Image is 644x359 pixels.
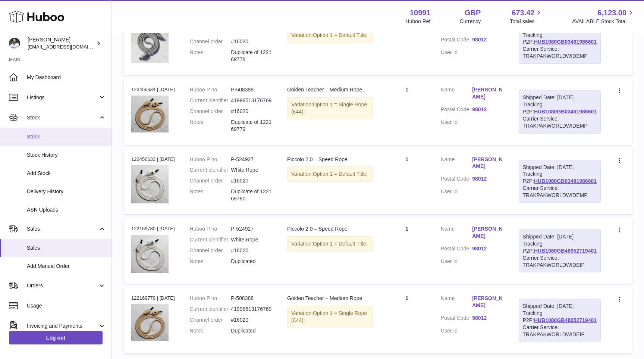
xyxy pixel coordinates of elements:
div: Carrier Service: TRAKPAKWORLDWIDEIP [523,255,597,269]
dd: White Rope [231,166,272,174]
dt: Huboo P no [190,156,231,163]
dt: Current identifier [190,306,231,313]
a: Log out [9,331,103,344]
a: 98012 [472,36,503,43]
span: Stock History [27,152,106,159]
span: Delivery History [27,188,106,195]
a: HUB1080GB03491986601 [534,109,597,115]
span: Sales [27,225,98,232]
div: Variation: [287,236,373,252]
dt: Postal Code [441,36,472,45]
p: Duplicate of 122169778 [231,49,272,63]
a: [PERSON_NAME] [472,225,503,240]
img: 109911711102352.png [131,304,169,341]
div: Huboo Ref [406,18,431,25]
span: Option 1 = Single Rope (£44); [291,102,367,115]
p: Duplicated [231,327,272,334]
td: 1 [380,218,433,284]
dt: User Id [441,119,472,126]
span: Option 1 = Single Rope (£44); [291,310,367,323]
a: [PERSON_NAME] [472,86,503,100]
a: 6,123.00 AVAILABLE Stock Total [572,8,635,25]
img: RopeExports-2.jpg [131,26,169,63]
div: Variation: [287,306,373,328]
span: Invoicing and Payments [27,322,98,330]
dd: P-524927 [231,225,272,232]
dt: Name [441,86,472,102]
dd: 41998513176769 [231,97,272,104]
a: 98012 [472,245,503,252]
strong: 10991 [410,8,431,18]
dt: Current identifier [190,236,231,243]
dt: Huboo P no [190,295,231,302]
dt: Channel order [190,316,231,324]
dd: P-524927 [231,156,272,163]
div: Shipped Date: [DATE] [523,164,597,171]
td: 1 [380,149,433,214]
span: Total sales [510,18,543,25]
a: 98012 [472,106,503,113]
dd: #16020 [231,247,272,254]
dd: 41998513176769 [231,306,272,313]
dt: User Id [441,49,472,56]
dd: #16020 [231,177,272,184]
a: [PERSON_NAME] [472,295,503,309]
dt: Current identifier [190,97,231,104]
div: 122169780 | [DATE] [131,225,175,232]
dt: Notes [190,119,231,133]
span: Listings [27,94,98,101]
div: Golden Teacher – Medium Rope [287,295,373,302]
a: 98012 [472,315,503,322]
span: Usage [27,302,106,309]
div: [PERSON_NAME] [28,36,95,50]
span: Stock [27,114,98,121]
div: Shipped Date: [DATE] [523,94,597,101]
p: Duplicate of 122169780 [231,188,272,202]
span: Option 1 = Default Title; [313,241,368,247]
span: AVAILABLE Stock Total [572,18,635,25]
div: Tracking P2P: [519,229,601,272]
div: Variation: [287,97,373,119]
span: Orders [27,282,98,289]
div: Carrier Service: TRAKPAKWORLDWIDEIP [523,324,597,338]
dt: Channel order [190,108,231,115]
span: Stock [27,133,106,140]
dt: Postal Code [441,245,472,254]
div: Shipped Date: [DATE] [523,233,597,240]
div: Piccolo 2.0 – Speed Rope [287,225,373,232]
span: Add Manual Order [27,263,106,270]
p: Duplicated [231,258,272,265]
div: Tracking P2P: [519,90,601,133]
span: Sales [27,244,106,252]
dt: Postal Code [441,106,472,115]
dt: Channel order [190,38,231,45]
dd: White Rope [231,236,272,243]
dt: Current identifier [190,166,231,174]
img: 109911711102215.png [131,235,169,273]
a: 98012 [472,175,503,182]
div: Carrier Service: TRAKPAKWORLDWIDEMP [523,185,597,199]
div: Tracking P2P: [519,160,601,203]
span: [EMAIL_ADDRESS][DOMAIN_NAME] [28,44,110,50]
span: Option 1 = Default Title; [313,171,368,177]
dt: User Id [441,327,472,334]
img: 109911711102215.png [131,165,169,203]
dt: User Id [441,258,472,265]
dt: Huboo P no [190,86,231,93]
dd: #16020 [231,38,272,45]
dt: Notes [190,327,231,334]
dt: Postal Code [441,315,472,324]
td: 1 [380,9,433,75]
dd: #16020 [231,316,272,324]
a: [PERSON_NAME] [472,156,503,170]
a: 673.42 Total sales [510,8,543,25]
img: 109911711102352.png [131,96,169,132]
div: Carrier Service: TRAKPAKWORLDWIDEMP [523,115,597,129]
td: 1 [380,287,433,353]
dt: Channel order [190,247,231,254]
dt: Huboo P no [190,225,231,232]
dt: Notes [190,49,231,63]
div: Variation: [287,166,373,182]
div: Carrier Service: TRAKPAKWORLDWIDEMP [523,46,597,60]
span: ASN Uploads [27,206,106,213]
